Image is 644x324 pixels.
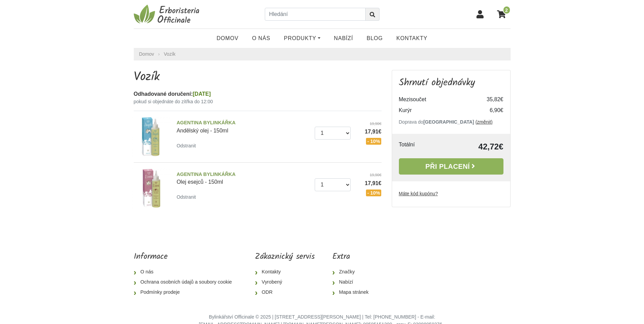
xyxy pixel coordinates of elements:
[210,32,245,45] a: Domov
[399,94,476,105] td: Mezisoučet
[332,267,374,277] a: Značky
[332,252,374,262] h5: Extra
[245,32,277,45] a: O nás
[332,287,374,298] a: Mapa stránek
[134,98,382,105] small: pokud si objednáte do zítřka do 12:00
[360,32,390,45] a: Blog
[177,193,199,201] a: Rimuovi
[366,190,382,196] span: - 10%
[356,172,382,178] del: 19,90€
[327,32,360,45] a: NABÍZÍ
[134,70,382,85] h1: Vozík
[255,252,315,262] h5: Zákaznický servis
[440,141,503,153] td: 42,72€
[356,121,382,127] del: 19,90€
[399,119,493,125] font: Doprava do
[164,51,176,57] a: Vozík
[399,105,476,116] td: Kurýr
[177,179,223,185] font: Olej esejců - 150ml
[476,94,503,105] td: 35,82€
[475,119,493,125] a: (změnit)
[392,252,511,276] iframe: fb:page Facebook Social Plugin
[265,8,366,21] input: Hledání
[177,128,228,133] font: Andělský olej - 150ml
[177,194,196,200] small: Odstranit
[399,158,503,175] a: Při placení
[177,119,310,127] span: AGENTINA BYLINKÁŘKA
[134,277,238,287] a: Ochrana osobních údajů a soubory cookie
[177,119,310,133] a: AGENTINA BYLINKÁŘKAAndělský olej - 150ml
[366,138,382,145] span: - 10%
[399,141,440,153] td: Totální
[134,252,238,262] h5: Informace
[134,287,238,298] a: Podmínky prodeje
[134,4,202,24] img: Erboristeria Officinale
[255,277,315,287] a: Vyrobený
[390,32,434,45] a: Kontakty
[134,90,382,98] div: Odhadované doručení:
[425,163,470,170] font: Při placení
[255,287,315,298] a: ODR
[476,105,503,116] td: 6,90€
[399,77,503,89] h3: Shrnutí objednávky
[177,143,196,148] small: Odstranit
[399,191,438,196] u: Máte kód kupónu?
[277,32,327,45] a: Produkty
[356,179,382,187] span: 17,91€
[139,51,154,58] a: Domov
[177,141,199,150] a: Rimuovi
[193,91,211,97] span: [DATE]
[423,119,474,125] b: [GEOGRAPHIC_DATA]
[494,6,511,23] a: 2
[255,267,315,277] a: Kontakty
[503,6,511,14] span: 2
[332,277,374,287] a: Nabízí
[131,116,172,157] img: Olio degli Angeli - 150ml
[177,171,310,185] a: AGENTINA BYLINKÁŘKAOlej esejců - 150ml
[131,168,172,209] img: Olio degli Esseni - 150ml
[134,48,511,60] nav: strouhanka
[399,190,438,197] label: Máte kód kupónu?
[356,128,382,136] span: 17,91€
[134,267,238,277] a: O nás
[177,171,310,178] span: AGENTINA BYLINKÁŘKA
